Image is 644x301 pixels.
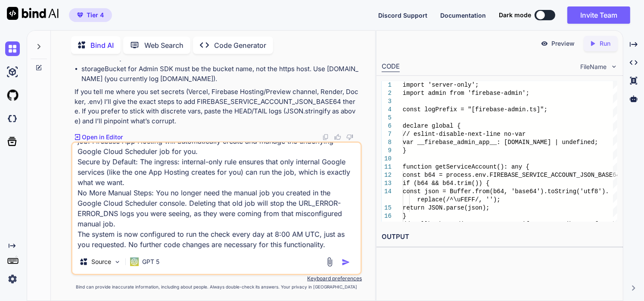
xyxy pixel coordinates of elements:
[69,8,112,22] button: premiumTier 4
[142,257,159,266] p: GPT 5
[382,179,392,188] div: 13
[5,272,20,286] img: settings
[567,6,630,24] button: Invite Team
[5,65,20,79] img: ai-studio
[382,147,392,155] div: 9
[71,275,362,282] p: Keyboard preferences
[403,188,569,195] span: const json = Buffer.from(b64, 'base64').toStri
[403,213,406,219] span: }
[382,62,400,72] div: CODE
[342,258,350,267] img: icon
[81,64,361,84] li: storageBucket for Admin SDK must be the bucket name, not the https host. Use [DOMAIN_NAME] (you c...
[382,138,392,147] div: 8
[378,11,427,20] button: Discord Support
[382,155,392,163] div: 10
[581,63,607,71] span: FileName
[403,221,576,228] span: // Fallback to discrete env vars if you must (bu
[382,171,392,179] div: 12
[77,13,83,18] img: premium
[382,188,392,196] div: 14
[403,82,479,88] span: import 'server-only';
[403,172,576,179] span: const b64 = process.env.FIREBASE_SERVICE_ACCOUNT
[541,40,548,47] img: preview
[382,212,392,220] div: 16
[91,257,111,266] p: Source
[403,139,576,146] span: var __firebase_admin_app__: [DOMAIN_NAME] | unde
[403,90,529,97] span: import admin from 'firebase-admin';
[382,130,392,138] div: 7
[600,39,611,48] p: Run
[322,134,329,141] img: copy
[325,257,335,267] img: attachment
[75,87,361,126] p: If you tell me where you set secrets (Vercel, Firebase Hosting/Preview channel, Render, Docker, ....
[5,41,20,56] img: chat
[417,196,501,203] span: replace(/^\uFEFF/, '');
[5,88,20,103] img: githubLight
[376,227,622,247] h2: OUTPUT
[382,204,392,212] div: 15
[577,172,624,179] span: _JSON_BASE64;
[440,11,486,20] button: Documentation
[144,40,184,50] p: Web Search
[403,131,526,138] span: // eslint-disable-next-line no-var
[552,39,575,48] p: Preview
[90,40,114,50] p: Bind AI
[214,40,266,50] p: Code Generator
[382,220,392,229] div: 17
[610,63,618,70] img: chevron down
[5,111,20,126] img: darkCloudIdeIcon
[87,11,104,19] span: Tier 4
[382,89,392,97] div: 2
[382,114,392,122] div: 5
[7,7,59,20] img: Bind AI
[403,106,548,113] span: const logPrefix = "[firebase-admin.ts]";
[403,180,490,187] span: if (b64 && b64.trim()) {
[378,12,427,19] span: Discord Support
[130,257,139,266] img: GPT 5
[114,258,121,266] img: Pick Models
[403,122,460,129] span: declare global {
[71,284,362,290] p: Bind can provide inaccurate information, including about people. Always double-check its answers....
[382,163,392,171] div: 11
[346,134,353,141] img: dislike
[72,143,361,250] textarea: is this correct??? Yes, I am absolutely sure we are all set. Thank you for asking for the confirm...
[577,139,598,146] span: fined;
[403,163,529,170] span: function getServiceAccount(): any {
[499,11,531,19] span: Dark mode
[382,106,392,114] div: 4
[382,81,392,89] div: 1
[440,12,486,19] span: Documentation
[403,204,490,211] span: return JSON.parse(json);
[577,221,620,228] span: t prefer the
[569,188,609,195] span: ng('utf8').
[334,134,341,141] img: like
[82,133,123,141] p: Open in Editor
[403,147,406,154] span: }
[382,122,392,130] div: 6
[382,97,392,106] div: 3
